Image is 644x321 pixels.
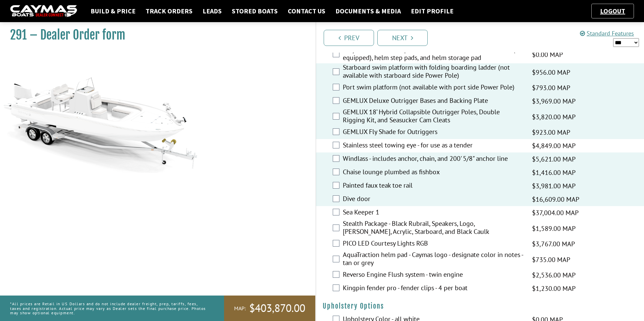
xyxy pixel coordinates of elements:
span: $37,004.00 MAP [532,208,579,218]
a: Contact Us [284,7,329,15]
label: PICO LED Courtesy Lights RGB [343,239,524,249]
a: Standard Features [580,29,634,37]
label: Stealth Package - Black Rubrail, Speakers, Logo, [PERSON_NAME], Acrylic, Starboard, and Black Caulk [343,219,524,237]
span: $403,870.00 [249,301,305,315]
span: $956.00 MAP [532,67,570,77]
label: Reverso Engine Flush system - twin engine [343,270,524,280]
span: $5,621.00 MAP [532,154,576,164]
label: Sea Keeper 1 [343,208,524,218]
label: Windlass - includes anchor, chain, and 200' 5/8" anchor line [343,154,524,164]
label: Stainless steel towing eye - for use as a tender [343,141,524,151]
label: Port swim platform (not available with port side Power Pole) [343,83,524,93]
label: GEMLUX 18’ Hybrid Collapsible Outrigger Poles, Double Rigging Kit, and Seasucker Cam Cleats [343,108,524,126]
label: Gray Surf Turf mats in place of standard teak color on cooler (if equipped), helm step pads, and ... [343,46,524,63]
label: Dive door [343,195,524,204]
span: $735.00 MAP [532,255,570,265]
label: Painted faux teak toe rail [343,181,524,191]
label: Kingpin fender pro - fender clips - 4 per boat [343,284,524,294]
a: Logout [597,7,629,15]
label: Chaise lounge plumbed as fishbox [343,168,524,178]
label: Starboard swim platform with folding boarding ladder (not available with starboard side Power Pole) [343,63,524,81]
p: *All prices are Retail in US Dollars and do not include dealer freight, prep, tariffs, fees, taxe... [10,298,209,318]
a: Next [377,30,428,46]
span: $3,820.00 MAP [532,112,576,122]
span: $923.00 MAP [532,127,570,137]
span: $3,767.00 MAP [532,239,575,249]
label: GEMLUX Fly Shade for Outriggers [343,128,524,137]
span: $1,230.00 MAP [532,283,576,294]
a: Track Orders [142,7,196,15]
span: $0.00 MAP [532,50,563,60]
h4: Upholstery Options [323,302,637,310]
span: $793.00 MAP [532,83,570,93]
ul: Pagination [322,29,644,46]
img: caymas-dealer-connect-2ed40d3bc7270c1d8d7ffb4b79bf05adc795679939227970def78ec6f6c03838.gif [10,5,77,17]
span: $16,609.00 MAP [532,194,579,204]
h1: 291 – Dealer Order form [10,27,299,43]
a: Edit Profile [408,7,457,15]
label: GEMLUX Deluxe Outrigger Bases and Backing Plate [343,97,524,106]
span: $2,536.00 MAP [532,270,576,280]
span: MAP: [234,305,246,312]
span: $4,849.00 MAP [532,141,576,151]
span: $1,589.00 MAP [532,223,576,234]
span: $3,969.00 MAP [532,96,576,106]
a: Stored Boats [228,7,281,15]
a: Documents & Media [332,7,404,15]
span: $1,416.00 MAP [532,168,576,178]
span: $3,981.00 MAP [532,181,576,191]
a: MAP:$403,870.00 [224,296,315,321]
a: Prev [324,30,374,46]
a: Build & Price [87,7,139,15]
label: AquaTraction helm pad - Caymas logo - designate color in notes - tan or grey [343,251,524,268]
a: Leads [199,7,225,15]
